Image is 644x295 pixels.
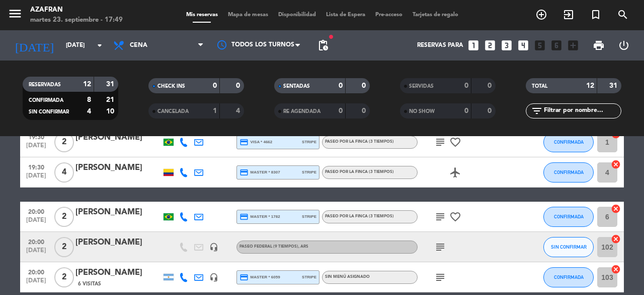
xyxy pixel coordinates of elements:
span: stripe [302,169,316,175]
button: CONFIRMADA [543,207,594,227]
span: Disponibilidad [273,12,321,18]
i: looks_3 [500,39,513,52]
strong: 1 [213,107,217,114]
span: CANCELADA [157,109,189,114]
span: CONFIRMADA [29,98,63,103]
div: [PERSON_NAME] [75,236,161,249]
i: credit_card [239,168,249,177]
input: Filtrar por nombre... [543,105,621,116]
strong: 31 [106,81,116,88]
span: Lista de Espera [321,12,370,18]
i: arrow_drop_down [94,39,106,51]
i: add_box [567,39,580,52]
span: Paseo Federal (9 tiempos) [239,245,308,249]
div: [PERSON_NAME] [75,266,161,279]
span: stripe [302,139,316,145]
strong: 0 [362,82,368,89]
span: Paseo por la finca (3 tiempos) [325,170,394,174]
strong: 8 [87,96,91,103]
i: subject [434,136,446,148]
span: master * 8307 [239,168,280,177]
span: SENTADAS [283,84,310,89]
i: cancel [611,264,621,274]
i: power_settings_new [618,39,630,51]
span: , ARS [298,245,308,249]
span: 2 [54,237,74,257]
i: looks_two [484,39,497,52]
span: SIN CONFIRMAR [29,109,69,114]
i: menu [8,6,23,21]
span: 2 [54,132,74,152]
span: [DATE] [24,142,49,154]
span: Reservas para [417,42,463,49]
span: SERVIDAS [409,84,434,89]
strong: 0 [339,107,343,114]
i: filter_list [531,105,543,117]
strong: 0 [464,82,468,89]
strong: 0 [488,107,494,114]
span: 4 [54,162,74,183]
div: Azafran [30,5,123,15]
div: [PERSON_NAME] [75,131,161,144]
button: CONFIRMADA [543,267,594,287]
span: [DATE] [24,217,49,228]
span: 19:30 [24,131,49,142]
span: CONFIRMADA [554,169,584,175]
button: menu [8,6,23,25]
span: CHECK INS [157,84,185,89]
span: Paseo por la finca (3 tiempos) [325,214,394,218]
span: Paseo por la finca (3 tiempos) [325,140,394,144]
span: Pre-acceso [370,12,408,18]
i: favorite_border [449,136,461,148]
i: [DATE] [8,34,61,56]
span: 6 Visitas [78,280,101,288]
i: exit_to_app [562,9,575,21]
strong: 0 [213,82,217,89]
i: looks_one [467,39,480,52]
button: CONFIRMADA [543,162,594,183]
span: pending_actions [317,39,329,51]
i: looks_4 [517,39,530,52]
span: TOTAL [532,84,547,89]
i: headset_mic [209,273,218,282]
span: 2 [54,207,74,227]
span: [DATE] [24,247,49,259]
i: subject [434,271,446,283]
span: RE AGENDADA [283,109,320,114]
span: Tarjetas de regalo [408,12,463,18]
strong: 4 [87,108,91,115]
strong: 10 [106,108,116,115]
strong: 31 [609,82,619,89]
strong: 0 [236,82,242,89]
i: credit_card [239,273,249,282]
button: SIN CONFIRMAR [543,237,594,257]
span: Sin menú asignado [325,275,370,279]
span: 20:00 [24,235,49,247]
i: credit_card [239,138,249,147]
span: [DATE] [24,277,49,289]
span: Mis reservas [181,12,223,18]
i: turned_in_not [590,9,602,21]
i: search [617,9,629,21]
strong: 0 [339,82,343,89]
strong: 4 [236,107,242,114]
span: 2 [54,267,74,287]
span: 20:00 [24,266,49,277]
i: looks_6 [550,39,563,52]
span: stripe [302,274,316,280]
i: headset_mic [209,243,218,252]
strong: 21 [106,96,116,103]
span: NO SHOW [409,109,435,114]
i: subject [434,241,446,253]
i: credit_card [239,212,249,221]
div: [PERSON_NAME] [75,206,161,219]
span: fiber_manual_record [328,34,334,40]
span: CONFIRMADA [554,274,584,280]
div: LOG OUT [611,30,636,61]
strong: 12 [83,81,91,88]
span: master * 1782 [239,212,280,221]
i: cancel [611,204,621,214]
span: stripe [302,213,316,220]
i: add_circle_outline [535,9,547,21]
i: cancel [611,159,621,169]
